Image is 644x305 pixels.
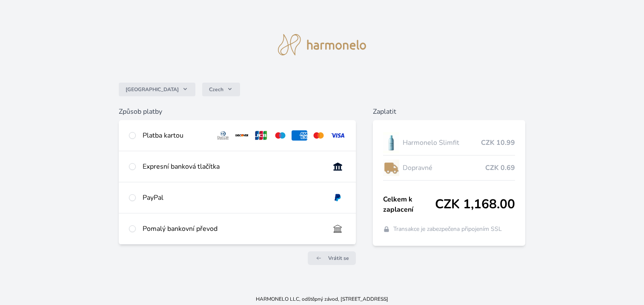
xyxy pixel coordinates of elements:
span: CZK 0.69 [485,163,515,173]
img: paypal.svg [330,193,346,203]
img: diners.svg [215,130,231,141]
span: Harmonelo Slimfit [403,138,481,148]
div: PayPal [143,193,323,203]
img: onlineBanking_CZ.svg [330,161,346,172]
img: SLIMFIT_se_stinem_x-lo.jpg [383,132,399,153]
span: Celkem k zaplacení [383,194,435,215]
h6: Zaplatit [373,106,525,117]
img: jcb.svg [253,130,269,141]
button: [GEOGRAPHIC_DATA] [119,83,195,96]
div: Platba kartou [143,130,209,141]
img: visa.svg [330,130,346,141]
img: bankTransfer_IBAN.svg [330,224,346,234]
h6: Způsob platby [119,106,356,117]
span: Czech [209,86,223,93]
span: Dopravné [403,163,485,173]
img: delivery-lo.png [383,157,399,178]
span: CZK 1,168.00 [435,197,515,212]
span: Transakce je zabezpečena připojením SSL [393,225,502,233]
img: maestro.svg [272,130,288,141]
a: Vrátit se [308,251,356,265]
img: mc.svg [311,130,326,141]
div: Expresní banková tlačítka [143,161,323,172]
img: logo.svg [278,34,366,55]
button: Czech [202,83,240,96]
span: [GEOGRAPHIC_DATA] [126,86,179,93]
img: amex.svg [292,130,307,141]
div: Pomalý bankovní převod [143,224,323,234]
img: discover.svg [234,130,250,141]
span: CZK 10.99 [481,138,515,148]
span: Vrátit se [328,255,349,262]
